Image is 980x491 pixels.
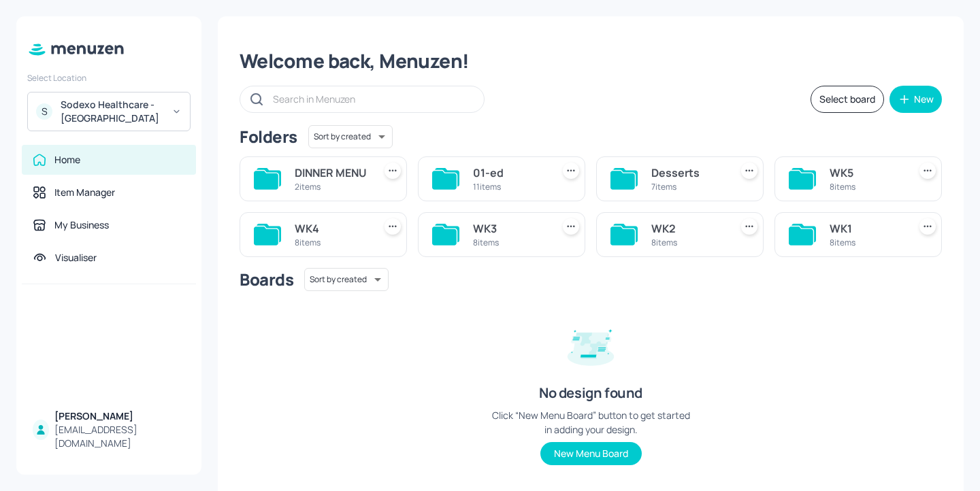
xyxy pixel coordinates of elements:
div: Home [54,153,80,167]
div: 8 items [830,181,903,192]
div: 7 items [651,181,725,192]
div: Select Location [27,72,191,84]
div: Sort by created [304,266,389,293]
div: Boards [240,269,293,290]
div: Welcome back, Menuzen! [240,49,942,73]
div: WK2 [651,220,725,237]
div: New [914,95,934,104]
div: WK1 [830,220,903,237]
div: Item Manager [54,186,115,199]
div: No design found [539,384,642,403]
div: DINNER MENU [295,165,368,181]
div: Desserts [651,165,725,181]
div: [EMAIL_ADDRESS][DOMAIN_NAME] [54,423,185,450]
button: New [889,86,942,113]
div: Folders [240,126,297,148]
div: 11 items [473,181,546,192]
div: Click “New Menu Board” button to get started in adding your design. [489,408,693,437]
div: Sodexo Healthcare - [GEOGRAPHIC_DATA] [61,98,163,125]
div: S [36,103,52,120]
div: Visualiser [55,251,97,265]
div: Sort by created [308,123,393,150]
div: 8 items [651,237,725,248]
div: [PERSON_NAME] [54,409,185,423]
div: 2 items [295,181,368,192]
div: 01-ed [473,165,546,181]
div: WK5 [830,165,903,181]
div: My Business [54,218,109,232]
div: 8 items [830,237,903,248]
input: Search in Menuzen [273,89,470,109]
div: WK3 [473,220,546,237]
button: New Menu Board [540,442,642,465]
button: Select board [811,86,884,113]
img: design-empty [557,310,625,378]
div: 8 items [473,237,546,248]
div: 8 items [295,237,368,248]
div: WK4 [295,220,368,237]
